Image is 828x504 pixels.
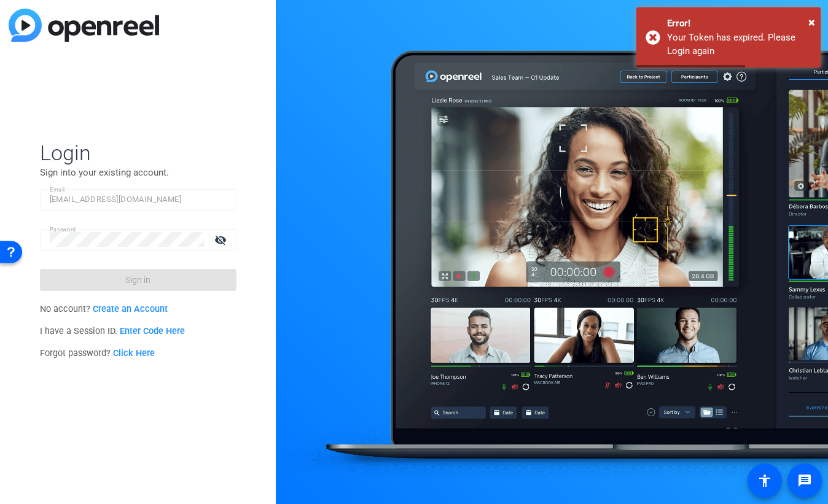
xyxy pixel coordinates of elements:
[207,231,236,249] mat-icon: visibility_off
[808,15,815,29] span: ×
[40,304,168,314] span: No account?
[40,348,155,359] span: Forgot password?
[50,192,227,207] input: Enter Email Address
[40,166,236,179] p: Sign into your existing account.
[808,13,815,31] button: Close
[40,326,186,336] span: I have a Session ID.
[667,31,811,58] div: Your Token has expired. Please Login again
[93,304,168,314] a: Create an Account
[797,473,812,488] mat-icon: message
[113,348,155,359] a: Click Here
[667,17,811,31] div: Error!
[50,226,76,233] mat-label: Password
[9,9,159,42] img: blue-gradient.svg
[120,326,185,336] a: Enter Code Here
[50,186,65,193] mat-label: Email
[40,140,236,166] span: Login
[757,473,772,488] mat-icon: accessibility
